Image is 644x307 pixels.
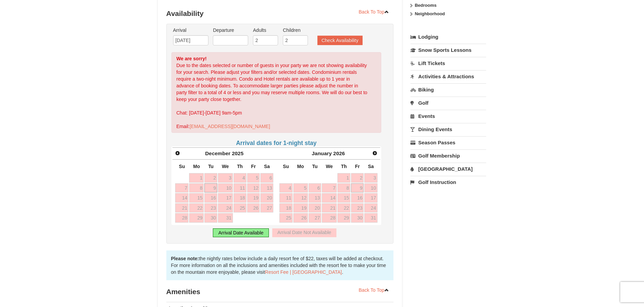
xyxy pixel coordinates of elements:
span: Monday [297,164,304,169]
a: 30 [204,213,217,223]
span: Friday [355,164,360,169]
a: 29 [337,213,350,223]
a: 28 [322,213,337,223]
a: Back To Top [354,285,394,295]
a: 21 [322,203,337,213]
a: 10 [218,183,233,193]
span: Saturday [368,164,374,169]
a: 6 [260,173,273,183]
a: 27 [260,203,273,213]
a: 23 [204,203,217,213]
a: 25 [279,213,293,223]
span: 2025 [232,150,243,156]
a: 16 [204,193,217,203]
a: 7 [175,183,188,193]
a: 22 [337,203,350,213]
a: 15 [189,193,204,203]
a: [EMAIL_ADDRESS][DOMAIN_NAME] [189,124,270,129]
span: Monday [193,164,200,169]
label: Children [283,27,308,34]
span: Wednesday [326,164,333,169]
a: 5 [247,173,260,183]
a: 4 [234,173,246,183]
a: Back To Top [354,7,394,17]
span: Sunday [283,164,289,169]
span: Wednesday [222,164,229,169]
span: 2026 [333,150,345,156]
a: 9 [204,183,217,193]
a: 14 [322,193,337,203]
span: January [312,150,332,156]
a: 3 [218,173,233,183]
a: 23 [351,203,364,213]
strong: Please note: [171,256,199,261]
a: 16 [351,193,364,203]
a: 26 [293,213,308,223]
a: 9 [351,183,364,193]
a: 20 [309,203,321,213]
span: Prev [175,150,180,156]
a: 8 [189,183,204,193]
a: 24 [218,203,233,213]
a: 2 [351,173,364,183]
a: Lodging [410,31,486,43]
a: Season Passes [410,136,486,149]
div: the nightly rates below include a daily resort fee of $22, taxes will be added at checkout. For m... [166,250,394,280]
h4: Arrival dates for 1-night stay [171,140,382,146]
span: Thursday [237,164,243,169]
a: 17 [364,193,377,203]
a: Biking [410,83,486,96]
a: 27 [309,213,321,223]
a: 17 [218,193,233,203]
a: 4 [279,183,293,193]
a: 18 [234,193,246,203]
a: 3 [364,173,377,183]
a: 21 [175,203,188,213]
h3: Amenities [166,285,394,299]
a: 29 [189,213,204,223]
a: Golf Membership [410,149,486,162]
a: Snow Sports Lessons [410,44,486,56]
a: 5 [293,183,308,193]
a: 31 [218,213,233,223]
label: Departure [213,27,248,34]
strong: Bedrooms [415,3,437,8]
a: Golf Instruction [410,176,486,188]
label: Arrival [173,27,208,34]
a: 22 [189,203,204,213]
span: December [205,150,230,156]
a: 13 [309,193,321,203]
a: 25 [234,203,246,213]
a: 6 [309,183,321,193]
a: Prev [173,148,183,158]
a: 10 [364,183,377,193]
a: 13 [260,183,273,193]
a: Resort Fee | [GEOGRAPHIC_DATA] [265,269,342,275]
a: 24 [364,203,377,213]
a: 19 [293,203,308,213]
div: Arrival Date Available [213,228,269,237]
div: Due to the dates selected or number of guests in your party we are not showing availability for y... [171,52,382,133]
strong: We are sorry! [177,56,207,61]
a: Next [370,148,380,158]
a: 19 [247,193,260,203]
a: 8 [337,183,350,193]
a: 11 [234,183,246,193]
span: Saturday [264,164,270,169]
a: [GEOGRAPHIC_DATA] [410,163,486,175]
a: 28 [175,213,188,223]
span: Tuesday [312,164,317,169]
span: Friday [251,164,256,169]
a: Activities & Attractions [410,70,486,83]
a: 15 [337,193,350,203]
strong: Neighborhood [415,11,445,16]
a: Events [410,110,486,122]
span: Thursday [341,164,347,169]
span: Sunday [179,164,185,169]
div: Arrival Date Not Available [272,228,336,237]
a: Golf [410,97,486,109]
a: 12 [293,193,308,203]
a: 7 [322,183,337,193]
button: Check Availability [317,36,363,45]
a: Dining Events [410,123,486,136]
